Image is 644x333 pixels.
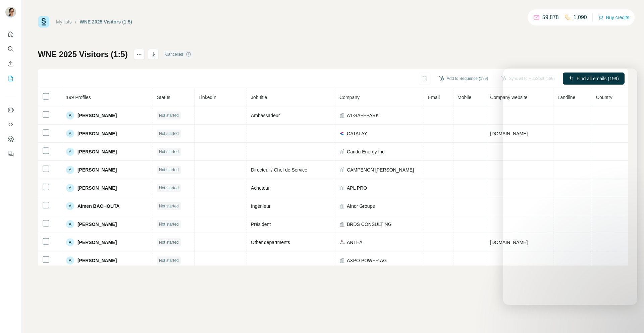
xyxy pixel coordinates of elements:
[458,95,471,100] span: Mobile
[347,185,367,191] span: APL PRO
[5,28,16,40] button: Quick start
[347,221,392,228] span: BRDS CONSULTING
[77,130,117,137] span: [PERSON_NAME]
[347,112,379,119] span: A1-SAFEPARK
[66,238,74,246] div: A
[159,221,179,227] span: Not started
[251,203,270,209] span: Ingénieur
[347,148,386,155] span: Candu Energy Inc.
[339,95,360,100] span: Company
[428,95,440,100] span: Email
[66,148,74,156] div: A
[77,148,117,155] span: [PERSON_NAME]
[490,240,528,245] span: [DOMAIN_NAME]
[159,167,179,173] span: Not started
[77,221,117,228] span: [PERSON_NAME]
[77,239,117,246] span: [PERSON_NAME]
[38,49,128,60] h1: WNE 2025 Visitors (1:5)
[621,310,637,326] iframe: Intercom live chat
[5,7,16,17] img: Avatar
[434,74,493,84] button: Add to Sequence (199)
[251,185,270,191] span: Acheteur
[5,148,16,160] button: Feedback
[77,166,117,173] span: [PERSON_NAME]
[77,185,117,191] span: [PERSON_NAME]
[5,58,16,70] button: Enrich CSV
[66,202,74,210] div: A
[490,95,527,100] span: Company website
[66,184,74,192] div: A
[347,166,414,173] span: CAMPENON [PERSON_NAME]
[159,203,179,209] span: Not started
[66,256,74,265] div: A
[38,16,49,28] img: Surfe Logo
[490,131,528,136] span: [DOMAIN_NAME]
[5,43,16,55] button: Search
[159,257,179,264] span: Not started
[75,18,76,25] li: /
[598,13,629,22] button: Buy credits
[159,149,179,155] span: Not started
[199,95,216,100] span: LinkedIn
[347,239,363,246] span: ANTEA
[347,257,387,264] span: AXPO POWER AG
[66,111,74,120] div: A
[339,131,345,136] img: company-logo
[251,167,307,173] span: Directeur / Chef de Service
[347,203,375,209] span: Afnor Groupe
[542,13,559,21] p: 59,878
[163,50,193,58] div: Cancelled
[5,104,16,116] button: Use Surfe on LinkedIn
[77,257,117,264] span: [PERSON_NAME]
[251,222,271,227] span: Président
[134,49,145,60] button: actions
[347,130,367,137] span: CATALAY
[157,95,170,100] span: Status
[66,220,74,228] div: A
[66,166,74,174] div: A
[77,203,120,209] span: Aimen BACHOUTA
[66,95,91,100] span: 199 Profiles
[66,130,74,138] div: A
[339,240,345,245] img: company-logo
[5,73,16,85] button: My lists
[5,118,16,131] button: Use Surfe API
[159,131,179,137] span: Not started
[80,18,132,25] div: WNE 2025 Visitors (1:5)
[574,13,587,21] p: 1,090
[159,185,179,191] span: Not started
[251,95,267,100] span: Job title
[159,239,179,245] span: Not started
[159,112,179,118] span: Not started
[5,133,16,145] button: Dashboard
[77,112,117,119] span: [PERSON_NAME]
[251,113,280,118] span: Ambassadeur
[503,68,637,305] iframe: Intercom live chat
[251,240,290,245] span: Other departments
[56,19,72,25] a: My lists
